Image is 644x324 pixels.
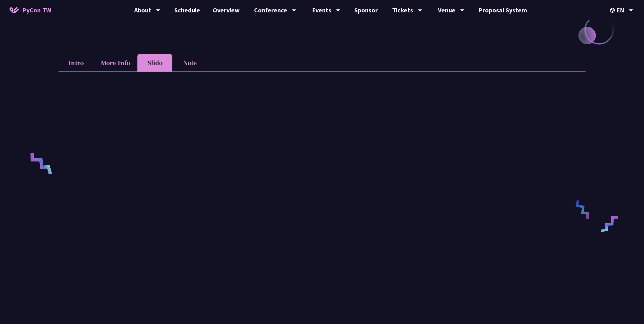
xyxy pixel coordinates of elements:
[610,8,616,13] img: Locale Icon
[3,2,58,18] a: PyCon TW
[22,5,51,15] span: PyCon TW
[137,54,172,71] li: Slido
[172,54,207,71] li: Note
[59,54,93,71] li: Intro
[10,7,19,13] img: Home icon of PyCon TW 2025
[93,54,137,71] li: More Info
